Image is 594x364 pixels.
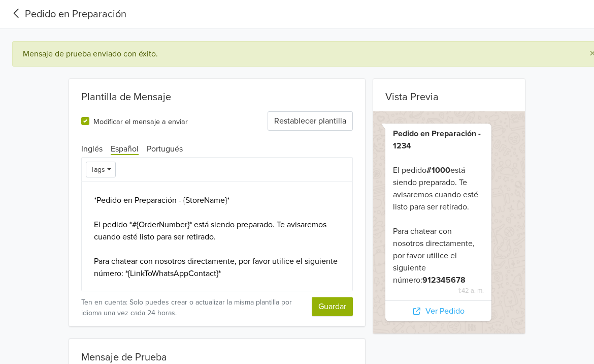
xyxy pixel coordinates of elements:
div: Ver Pedido [385,300,491,321]
b: #1000 [426,165,450,175]
div: Mensaje de prueba enviado con éxito. [23,48,573,60]
button: Tags [86,162,116,177]
textarea: *Pedido en Preparación - {StoreName}* El pedido *#{OrderNumber}* está siendo preparado. Te avisar... [81,181,353,291]
div: Vista Previa [373,79,525,107]
a: Pedido en Preparación [8,7,126,22]
span: Inglés [81,144,103,154]
b: 912345678 [422,275,466,285]
div: Mensaje de Prueba [81,351,353,363]
div: Plantilla de Mensaje [69,79,365,107]
span: Español [111,144,139,155]
button: Guardar [312,297,353,316]
span: Portugués [147,144,183,154]
div: El pedido está siendo preparado. Te avisaremos cuando esté listo para ser retirado. Para chatear ... [393,128,484,286]
button: Restablecer plantilla [268,111,353,131]
small: Ten en cuenta: Solo puedes crear o actualizar la misma plantilla por idioma una vez cada 24 horas. [81,297,300,318]
span: 1:42 a. m. [393,286,484,296]
label: Modificar el mensaje a enviar [93,115,188,127]
b: Pedido en Preparación - 1234 [393,129,481,151]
